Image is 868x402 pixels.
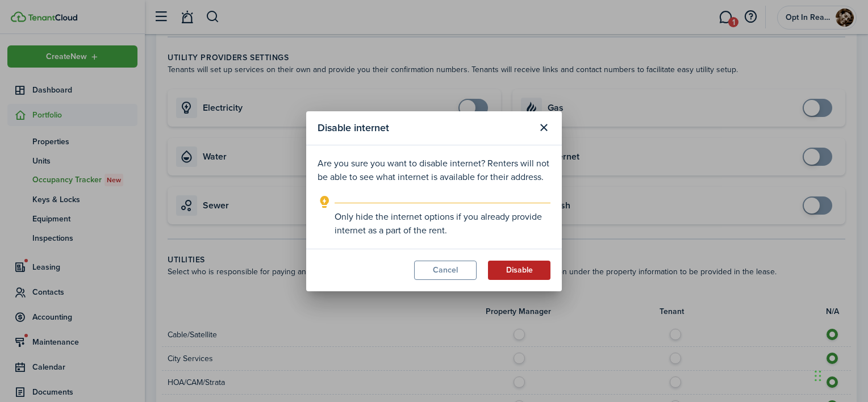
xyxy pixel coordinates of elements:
button: Cancel [414,261,477,280]
iframe: Chat Widget [811,347,868,402]
div: Drag [815,359,821,393]
explanation-description: Only hide the internet options if you already provide internet as a part of the rent. [335,210,550,237]
p: Are you sure you want to disable internet? Renters will not be able to see what internet is avail... [318,157,550,184]
modal-title: Disable internet [318,117,531,139]
button: Disable [488,261,550,280]
i: outline [318,195,332,209]
button: Close modal [534,118,553,137]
